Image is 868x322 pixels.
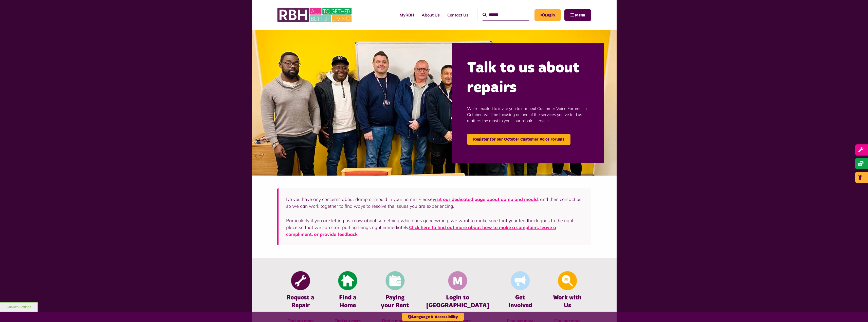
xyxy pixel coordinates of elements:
h4: Find a Home [332,294,364,310]
img: Looking For A Job [558,271,577,290]
h4: Paying your Rent [379,294,411,310]
button: Language & Accessibility [402,313,464,321]
img: Find A Home [338,271,357,290]
p: Do you have any concerns about damp or mould in your home? Please , and then contact us so we can... [286,196,584,210]
a: visit our dedicated page about damp and mould [433,196,538,202]
span: Menu [575,13,585,17]
button: Navigation [564,9,591,21]
h2: Talk to us about repairs [467,58,589,98]
img: RBH [277,5,353,25]
p: Particularly if you are letting us know about something which has gone wrong, we want to make sur... [286,217,584,238]
a: Contact Us [444,8,472,22]
a: MyRBH [534,9,561,21]
a: About Us [418,8,444,22]
img: Report Repair [291,271,310,290]
h4: Request a Repair [285,294,317,310]
h4: Login to [GEOGRAPHIC_DATA] [426,294,489,310]
h4: Work with Us [551,294,583,310]
img: Membership And Mutuality [448,271,467,290]
img: Group photo of customers and colleagues at the Lighthouse Project [252,30,617,176]
p: We’re excited to invite you to our next Customer Voice Forums. In October, we’ll be focusing on o... [467,98,589,131]
img: Pay Rent [385,271,404,290]
h4: Get Involved [504,294,536,310]
a: MyRBH [396,8,418,22]
a: Register for our October Customer Voice Forums [467,134,570,145]
a: Click here to find out more about how to make a complaint, leave a compliment, or provide feedback [286,224,556,237]
img: Get Involved [511,271,530,290]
